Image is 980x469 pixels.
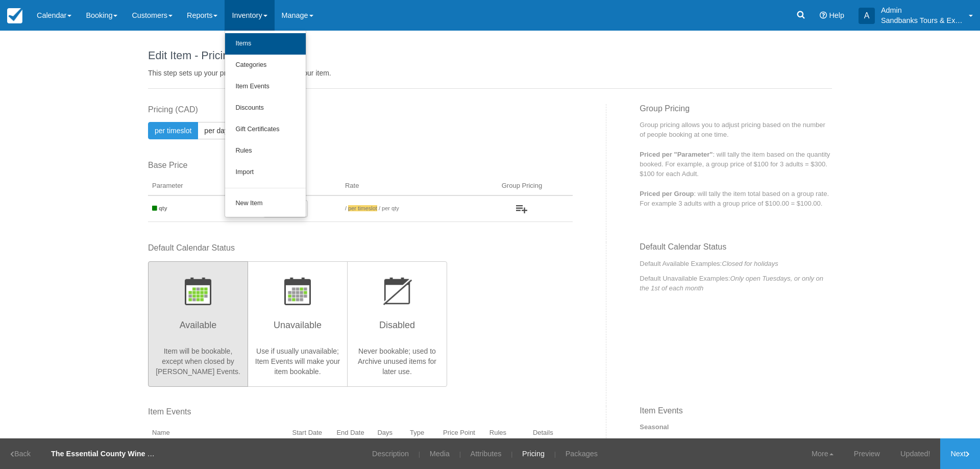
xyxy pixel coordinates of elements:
[640,406,832,423] h3: Item Events
[155,346,241,377] p: Item will be bookable, except when closed by [PERSON_NAME] Events.
[225,76,306,97] a: Item Events
[148,68,832,78] p: This step sets up your pricing and availability of your item.
[844,438,890,469] a: Preview
[940,438,980,469] a: Next
[435,424,482,442] th: Price Point
[372,424,399,442] th: Days
[379,205,399,211] span: / per qty
[155,127,191,135] span: per timeslot
[640,259,832,268] p: Default Available Examples:
[254,346,341,377] p: Use if usually unavailable; Item Events will make your item bookable.
[829,11,844,19] span: Help
[341,177,471,195] th: Rate
[640,190,694,198] strong: Priced per Group
[345,205,347,211] span: /
[225,119,306,140] a: Gift Certificates
[881,5,963,15] p: Admin
[225,193,306,214] a: New Item
[513,424,573,442] th: Details
[148,242,573,254] label: Default Calendar Status
[248,261,348,387] button: Unavailable Use if usually unavailable; Item Events will make your item bookable.
[820,12,827,19] i: Help
[329,424,371,442] th: End Date
[148,50,832,62] h1: Edit Item - Pricing & Availability
[640,275,823,292] em: Only open Tuesdays, or only on the 1st of each month
[399,424,435,442] th: Type
[348,205,377,211] span: per timeslot
[148,122,198,139] button: per timeslot
[640,151,713,158] strong: Priced per "Parameter"
[422,438,457,469] a: Media
[347,261,447,387] button: Disabled Never bookable; used to Archive unused items for later use.
[225,33,306,55] a: Items
[204,127,228,135] span: per day
[198,122,235,139] button: per day
[159,205,167,211] strong: qty
[155,315,241,341] h3: Available
[354,346,440,377] p: Never bookable; used to Archive unused items for later use.
[148,261,248,387] button: Available Item will be bookable, except when closed by [PERSON_NAME] Events.
[285,424,329,442] th: Start Date
[514,438,552,469] a: Pricing
[225,97,306,119] a: Discounts
[640,189,832,208] p: : will tally the item total based on a group rate. For example 3 adults with a group price of $10...
[225,31,306,217] ul: Inventory
[225,162,306,183] a: Import
[640,437,832,447] p: Used to set the pricing and/or availability of an item.
[7,8,22,23] img: checkfront-main-nav-mini-logo.png
[890,438,940,469] a: Updated!
[364,438,416,469] a: Description
[483,424,513,442] th: Rules
[382,277,412,305] img: wizard-default-status-disabled-icon.png
[640,150,832,179] p: : will tally the item based on the quantity booked. For example, a group price of $100 for 3 adul...
[801,438,844,469] a: More
[148,104,573,116] label: Pricing (CAD)
[722,260,778,267] em: Closed for holidays
[463,438,509,469] a: Attributes
[640,274,832,293] p: Default Unavailable Examples:
[640,423,669,431] strong: Seasonal
[148,160,573,171] label: Base Price
[148,424,285,442] th: Name
[225,55,306,76] a: Categories
[881,15,963,26] p: Sandbanks Tours & Experiences
[148,406,573,418] label: Item Events
[859,8,875,24] div: A
[254,315,341,341] h3: Unavailable
[51,450,163,458] strong: The Essential County Wine Tour
[640,104,832,120] h3: Group Pricing
[354,315,440,341] h3: Disabled
[558,438,605,469] a: Packages
[148,177,230,195] th: Parameter
[516,205,527,213] img: wizard-add-group-icon.png
[185,277,211,305] img: wizard-default-status-available-icon.png
[284,277,311,305] img: wizard-default-status-unavailable-icon.png
[640,242,832,259] h3: Default Calendar Status
[225,140,306,162] a: Rules
[471,177,573,195] th: Group Pricing
[640,120,832,139] p: Group pricing allows you to adjust pricing based on the number of people booking at one time.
